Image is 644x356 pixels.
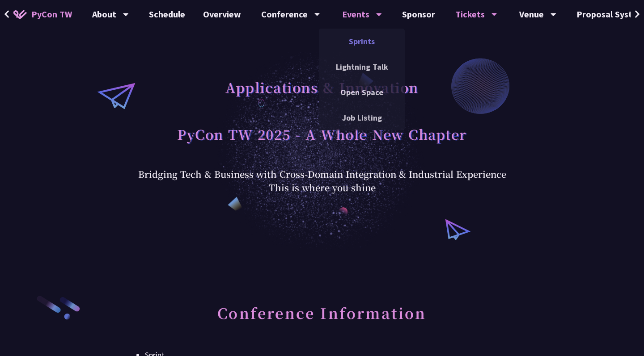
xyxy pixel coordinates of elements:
[177,121,467,147] h1: PyCon TW 2025 - A Whole New Chapter
[138,168,506,194] div: Bridging Tech & Business with Cross-Domain Integration & Industrial Experience This is where you ...
[13,10,27,19] img: Home icon of PyCon TW 2025
[225,74,419,101] h1: Applications & Innovation
[4,3,81,25] a: PyCon TW
[31,8,72,21] span: PyCon TW
[319,82,405,103] a: Open Space
[145,295,499,344] h2: Conference Information
[319,107,405,128] a: Job Listing
[319,56,405,77] a: Lightning Talk
[319,31,405,52] a: Sprints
